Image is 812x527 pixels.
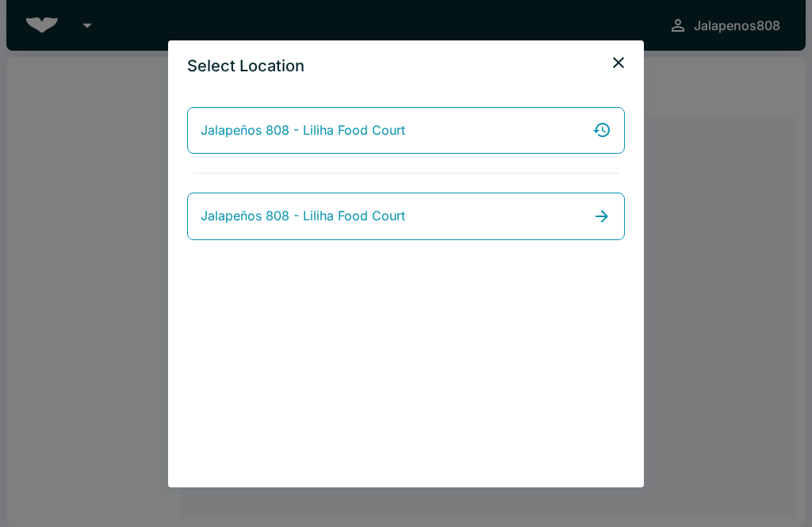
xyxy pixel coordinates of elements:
span: Jalapeños 808 - Liliha Food Court [201,120,405,141]
h2: Select Location [168,40,324,91]
a: Jalapeños 808 - Liliha Food Court [187,107,625,155]
a: Jalapeños 808 - Liliha Food Court [187,193,625,240]
span: Jalapeños 808 - Liliha Food Court [201,206,405,227]
button: close [603,47,634,78]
